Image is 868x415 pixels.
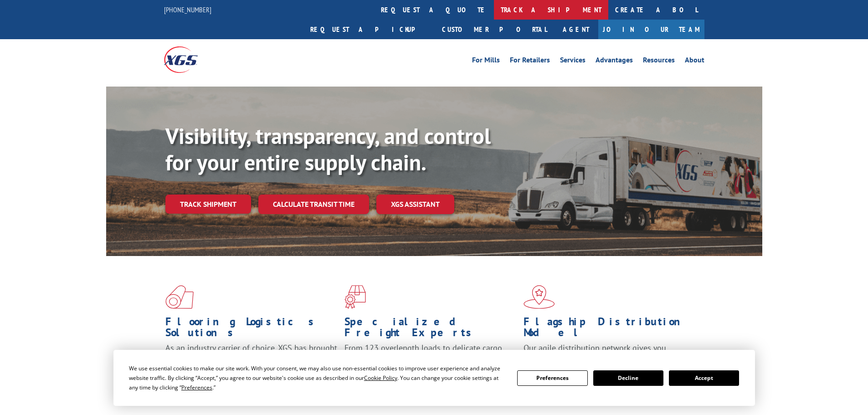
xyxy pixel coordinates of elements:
a: For Mills [472,56,500,67]
span: Preferences [181,384,212,391]
img: xgs-icon-focused-on-flooring-red [344,285,366,309]
img: xgs-icon-flagship-distribution-model-red [524,285,555,309]
a: Agent [554,20,598,39]
a: Resources [643,56,675,67]
b: Visibility, transparency, and control for your entire supply chain. [165,122,491,176]
a: XGS ASSISTANT [376,195,454,214]
span: Our agile distribution network gives you nationwide inventory management on demand. [524,343,691,364]
a: Advantages [596,56,633,67]
button: Decline [593,370,663,386]
div: We use essential cookies to make our site work. With your consent, we may also use non-essential ... [129,364,506,392]
button: Preferences [517,370,587,386]
button: Accept [669,370,739,386]
h1: Specialized Freight Experts [344,316,517,343]
a: For Retailers [510,56,550,67]
a: Join Our Team [598,20,704,39]
a: Track shipment [165,195,251,214]
a: [PHONE_NUMBER] [164,5,211,14]
a: About [685,56,704,67]
span: As an industry carrier of choice, XGS has brought innovation and dedication to flooring logistics... [165,343,337,375]
a: Services [560,56,586,67]
a: Customer Portal [435,20,554,39]
img: xgs-icon-total-supply-chain-intelligence-red [165,285,194,309]
a: Request a pickup [303,20,435,39]
h1: Flagship Distribution Model [524,316,696,343]
h1: Flooring Logistics Solutions [165,316,338,343]
a: Calculate transit time [258,195,369,214]
span: Cookie Policy [364,374,397,382]
div: Cookie Consent Prompt [113,350,755,406]
p: From 123 overlength loads to delicate cargo, our experienced staff knows the best way to move you... [344,343,517,383]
